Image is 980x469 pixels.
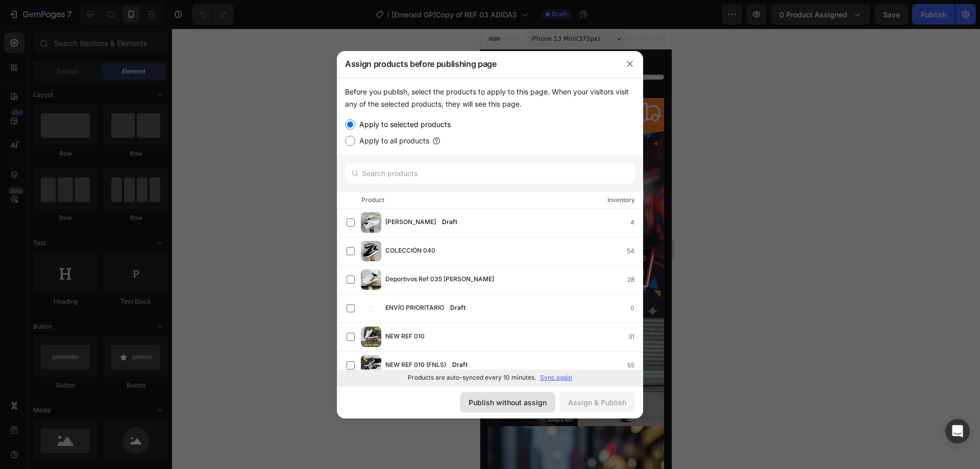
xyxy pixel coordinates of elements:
[607,195,635,205] div: Inventory
[540,373,572,382] p: Sync again
[385,360,446,371] span: NEW REF 010 (FNLS)
[559,392,635,412] button: Assign & Publish
[361,241,381,261] img: product-img
[448,360,472,370] div: Draft
[469,397,547,408] div: Publish without assign
[628,332,643,342] div: 31
[385,303,444,314] span: ENVÍO PRIORITARIO
[385,217,436,228] span: [PERSON_NAME]
[8,289,94,398] img: imagen_3.webp
[460,392,555,412] button: Publish without assign
[337,78,643,386] div: />
[627,360,643,371] div: 55
[8,69,184,289] img: imagen_1.webp
[408,373,536,382] p: Products are auto-synced every 10 minutes.
[630,217,643,228] div: 4
[630,303,643,313] div: 0
[361,298,381,318] img: product-img
[945,419,970,443] div: Open Intercom Messenger
[438,217,461,227] div: Draft
[446,303,470,313] div: Draft
[361,195,384,205] div: Product
[385,245,435,257] span: COLECCIÓN 040
[337,51,617,77] div: Assign products before publishing page
[355,135,429,147] label: Apply to all products
[385,274,494,285] span: Deportivos Ref 035 [PERSON_NAME]
[51,5,120,15] span: iPhone 13 Mini ( 375 px)
[361,212,381,233] img: product-img
[568,397,626,408] div: Assign & Publish
[355,118,451,131] label: Apply to selected products
[627,246,643,256] div: 54
[361,355,381,376] img: product-img
[18,29,115,42] p: Apresúrate!! quedan pocos!!
[361,269,381,290] img: product-img
[385,331,425,342] span: NEW REF 010
[627,275,643,285] div: 28
[97,289,184,398] img: imagen_4.webp
[345,86,635,110] div: Before you publish, select the products to apply to this page. When your visitors visit any of th...
[361,327,381,347] img: product-img
[345,163,635,184] input: Search products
